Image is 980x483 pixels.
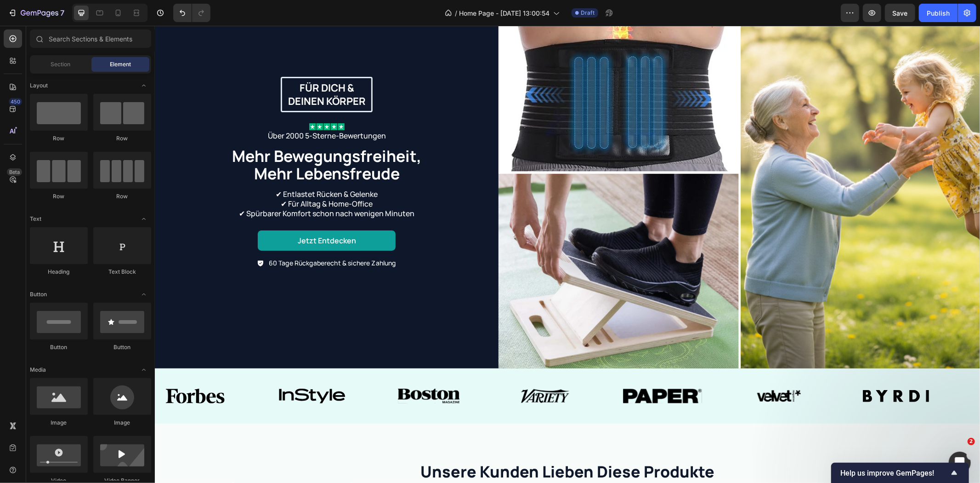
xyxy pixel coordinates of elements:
[93,419,151,427] div: Image
[93,134,151,143] div: Row
[137,435,688,457] h2: unsere kunden lieben diese produkte
[840,469,949,477] span: Help us improve GemPages!
[30,366,46,374] span: Media
[93,192,151,201] div: Row
[60,7,64,18] p: 7
[136,362,151,377] span: Toggle open
[885,4,915,22] button: Save
[968,438,975,445] span: 2
[30,343,88,351] div: Button
[366,363,415,378] img: Alt image
[30,215,41,223] span: Text
[136,287,151,302] span: Toggle open
[93,268,151,276] div: Text Block
[30,268,88,276] div: Heading
[840,467,960,478] button: Show survey - Help us improve GemPages!
[30,134,88,143] div: Row
[30,192,88,201] div: Row
[110,60,131,69] span: Element
[155,26,980,483] iframe: Design area
[949,452,971,474] iframe: Intercom live chat
[455,8,457,18] span: /
[468,363,547,378] img: Alt image
[602,363,646,378] img: Alt image
[7,168,22,176] div: Beta
[30,290,47,299] span: Button
[173,4,210,22] div: Undo/Redo
[4,4,68,22] button: 7
[136,212,151,226] span: Toggle open
[459,8,549,18] span: Home Page - [DATE] 13:00:54
[243,363,305,378] img: Alt image
[30,419,88,427] div: Image
[93,343,151,351] div: Button
[30,29,151,48] input: Search Sections & Elements
[893,9,908,17] span: Save
[136,78,151,93] span: Toggle open
[927,8,950,18] div: Publish
[51,60,71,69] span: Section
[919,4,957,22] button: Publish
[11,363,70,378] img: Alt image
[124,363,191,378] img: Alt image
[581,9,595,17] span: Draft
[701,364,781,376] img: Alt image
[9,98,22,105] div: 450
[30,81,48,90] span: Layout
